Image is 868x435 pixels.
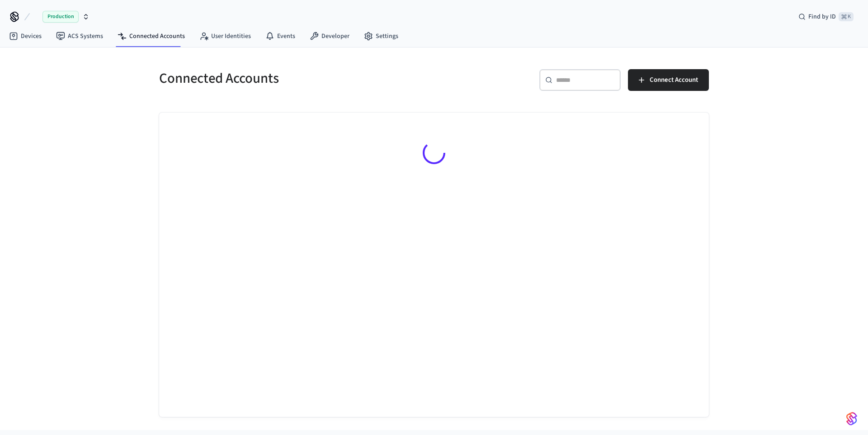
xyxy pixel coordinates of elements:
[49,28,110,44] a: ACS Systems
[808,12,836,21] span: Find by ID
[258,28,302,44] a: Events
[791,9,861,25] div: Find by ID⌘ K
[42,11,79,23] span: Production
[192,28,258,44] a: User Identities
[846,411,857,426] img: SeamLogoGradient.69752ec5.svg
[357,28,406,44] a: Settings
[839,12,854,21] span: ⌘ K
[110,28,192,44] a: Connected Accounts
[650,74,698,86] span: Connect Account
[628,69,709,91] button: Connect Account
[159,69,429,88] h5: Connected Accounts
[302,28,357,44] a: Developer
[2,28,49,44] a: Devices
